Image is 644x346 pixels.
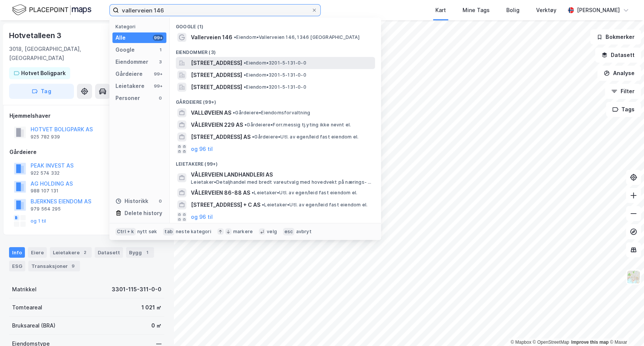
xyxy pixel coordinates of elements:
span: Leietaker • Utl. av egen/leid fast eiendom el. [262,202,367,208]
span: [STREET_ADDRESS] [191,83,242,92]
div: 99+ [153,83,163,89]
div: [PERSON_NAME] [577,6,620,15]
div: nytt søk [137,229,157,235]
span: Eiendom • 3201-5-131-0-0 [244,60,306,66]
div: Delete history [124,209,162,218]
img: Z [626,270,641,284]
span: • [244,84,246,90]
div: Leietakere (99+) [170,155,381,169]
span: Leietaker • Detaljhandel med bredt vareutvalg med hovedvekt på nærings- og nytelsesmidler [191,179,373,185]
div: markere [233,229,253,235]
div: 1 [143,249,151,256]
a: Improve this map [571,340,609,345]
a: Mapbox [510,340,531,345]
div: Kart [435,6,446,15]
div: 99+ [153,71,163,77]
div: 3301-115-311-0-0 [112,285,161,294]
div: Gårdeiere [115,69,143,78]
div: Bygg [126,247,154,258]
button: Analyse [597,66,641,81]
div: Leietakere [50,247,92,258]
span: Leietaker • Utl. av egen/leid fast eiendom el. [252,190,357,196]
iframe: Chat Widget [606,310,644,346]
span: • [244,122,247,128]
div: Hotvet Boligpark [21,69,66,78]
span: [STREET_ADDRESS] + C AS [191,200,260,209]
div: Mine Tags [463,6,490,15]
div: Hjemmelshaver [9,111,164,120]
div: 925 782 939 [31,134,60,140]
div: Bolig [506,6,520,15]
span: • [252,190,254,195]
span: Gårdeiere • Forr.messig tj.yting ikke nevnt el. [244,122,351,128]
div: Eiendommer [115,57,148,66]
div: Alle [115,33,126,42]
div: Eiere [28,247,47,258]
span: VÅLERVEIEN LANDHANDLERI AS [191,170,372,179]
div: 1 021 ㎡ [141,303,161,312]
img: logo.f888ab2527a4732fd821a326f86c7f29.svg [12,3,91,17]
div: Historikk [115,197,148,206]
span: • [234,34,236,40]
div: Verktøy [536,6,556,15]
div: 922 574 332 [31,170,60,176]
div: Leietakere [115,82,144,91]
button: Tag [9,84,74,99]
div: Datasett [95,247,123,258]
button: og 96 til [191,212,213,221]
span: Eiendom • 3201-5-131-0-0 [244,72,306,78]
div: 9 [69,262,77,270]
span: VÅLERVEIEN 229 AS [191,120,243,129]
span: VÅLERVEIEN 86-88 AS [191,188,250,197]
div: velg [267,229,277,235]
div: Kategori [115,24,166,29]
div: 2 [81,249,89,256]
span: Gårdeiere • Eiendomsforvaltning [233,110,310,116]
div: Eiendommer (3) [170,43,381,57]
button: Datasett [595,48,641,63]
span: VALLØVEIEN AS [191,108,231,117]
div: 0 [157,198,163,204]
span: • [244,60,246,66]
div: 99+ [153,35,163,41]
span: Eiendom • 3201-5-131-0-0 [244,84,306,90]
div: Matrikkel [12,285,37,294]
span: Vallerveien 146 [191,33,232,42]
div: 979 564 295 [31,206,61,212]
span: • [252,134,254,140]
button: Bokmerker [590,29,641,45]
div: Transaksjoner [28,261,80,271]
div: avbryt [296,229,311,235]
div: 988 107 131 [31,188,58,194]
span: [STREET_ADDRESS] AS [191,132,251,141]
span: Gårdeiere • Utl. av egen/leid fast eiendom el. [252,134,358,140]
span: Eiendom • Vallerveien 146, 1346 [GEOGRAPHIC_DATA] [234,34,360,40]
div: Hotvetalleen 3 [9,29,63,42]
div: Personer [115,94,140,103]
div: 3 [157,59,163,65]
div: Gårdeiere [9,148,164,157]
div: Google (1) [170,18,381,31]
div: Tomteareal [12,303,42,312]
span: • [262,202,264,208]
div: neste kategori [176,229,211,235]
div: 0 [157,95,163,101]
button: Tags [606,102,641,117]
div: Google [115,45,135,54]
button: og 96 til [191,145,213,154]
div: esc [283,228,295,235]
span: • [233,110,235,115]
div: ESG [9,261,25,271]
div: 3018, [GEOGRAPHIC_DATA], [GEOGRAPHIC_DATA] [9,45,123,63]
div: 1 [157,47,163,53]
div: tab [163,228,174,235]
div: Gårdeiere (99+) [170,93,381,107]
span: • [244,72,246,78]
div: 0 ㎡ [151,321,161,330]
a: OpenStreetMap [533,340,569,345]
button: Filter [605,84,641,99]
span: [STREET_ADDRESS] [191,71,242,80]
div: Ctrl + k [115,228,136,235]
span: [STREET_ADDRESS] [191,58,242,68]
input: Søk på adresse, matrikkel, gårdeiere, leietakere eller personer [119,5,311,16]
